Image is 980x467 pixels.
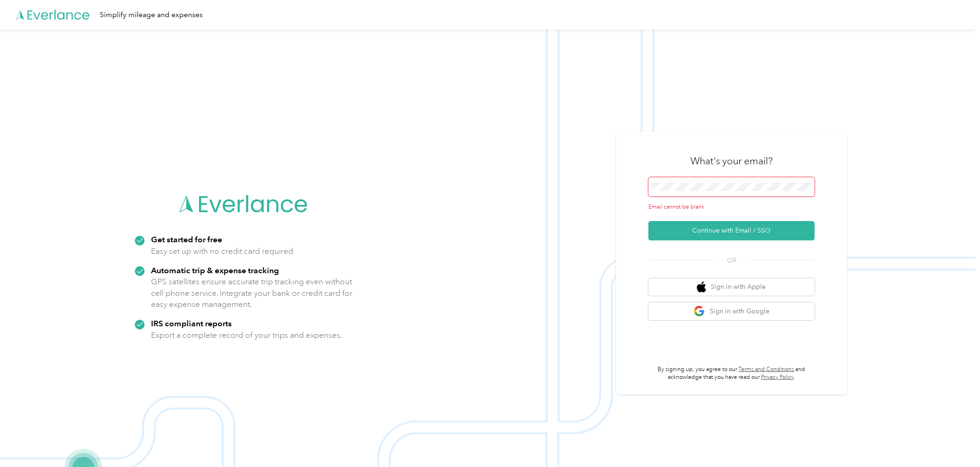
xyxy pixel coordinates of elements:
button: Continue with Email / SSO [648,221,815,240]
img: apple logo [697,281,706,293]
p: Export a complete record of your trips and expenses. [151,329,342,341]
strong: IRS compliant reports [151,318,232,328]
a: Terms and Conditions [739,366,794,373]
a: Privacy Policy [761,374,794,381]
h3: What's your email? [690,155,773,168]
img: google logo [694,305,705,317]
strong: Automatic trip & expense tracking [151,265,279,275]
p: GPS satellites ensure accurate trip tracking even without cell phone service. Integrate your bank... [151,276,353,310]
div: Email cannot be blank [648,203,815,211]
span: OR [715,256,748,265]
p: By signing up, you agree to our and acknowledge that you have read our . [648,365,815,382]
strong: Get started for free [151,234,222,244]
div: Simplify mileage and expenses [100,9,203,21]
button: google logoSign in with Google [648,302,815,320]
p: Easy set up with no credit card required [151,245,293,257]
button: apple logoSign in with Apple [648,278,815,296]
